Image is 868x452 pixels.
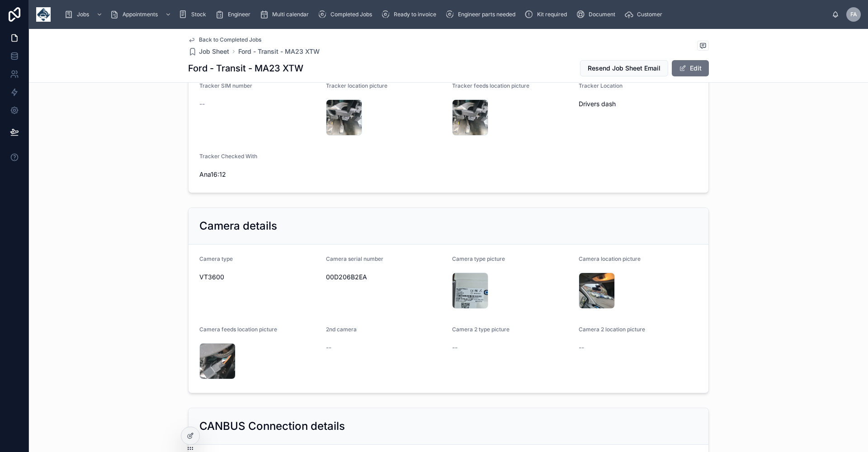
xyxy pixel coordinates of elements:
span: Jobs [77,11,89,18]
span: Appointments [123,11,158,18]
span: Tracker Location [579,82,623,89]
img: App logo [36,7,51,22]
span: -- [579,343,584,352]
span: Ready to invoice [394,11,436,18]
a: Ready to invoice [378,6,443,23]
a: Document [573,6,622,23]
span: Resend Job Sheet Email [588,64,660,73]
span: Camera serial number [326,255,383,262]
a: Customer [622,6,669,23]
a: Appointments [107,6,176,23]
a: Engineer [212,6,257,23]
span: Tracker Checked With [199,153,257,160]
span: Tracker location picture [326,82,387,89]
span: FA [850,11,857,18]
span: Completed Jobs [330,11,372,18]
span: 00D206B2EA [326,273,445,282]
a: Back to Completed Jobs [188,36,261,43]
span: Ana16:12 [199,170,319,179]
span: Job Sheet [199,47,229,56]
div: scrollable content [58,5,832,24]
span: -- [326,343,331,352]
span: -- [452,343,458,352]
a: Multi calendar [257,6,315,23]
a: Jobs [61,6,107,23]
span: Multi calendar [272,11,309,18]
span: Camera 2 type picture [452,326,509,333]
span: Customer [637,11,662,18]
a: Ford - Transit - MA23 XTW [238,47,320,56]
a: Stock [176,6,212,23]
span: Kit required [537,11,567,18]
a: Job Sheet [188,47,229,56]
span: Camera 2 location picture [579,326,645,333]
span: Tracker feeds location picture [452,82,529,89]
h1: Ford - Transit - MA23 XTW [188,62,303,75]
button: Resend Job Sheet Email [580,60,668,76]
span: Document [589,11,615,18]
a: Kit required [522,6,573,23]
span: Stock [191,11,206,18]
button: Edit [672,60,709,76]
span: Back to Completed Jobs [199,36,261,43]
span: -- [199,99,205,108]
h2: Camera details [199,219,277,233]
span: Camera feeds location picture [199,326,277,333]
span: Engineer parts needed [458,11,515,18]
span: VT3600 [199,273,319,282]
span: Camera location picture [579,255,641,262]
a: Completed Jobs [315,6,378,23]
a: Engineer parts needed [443,6,522,23]
span: Engineer [228,11,250,18]
span: Camera type picture [452,255,505,262]
span: Camera type [199,255,233,262]
span: 2nd camera [326,326,357,333]
h2: CANBUS Connection details [199,419,345,433]
span: Drivers dash [579,99,698,108]
span: Tracker SIM number [199,82,252,89]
